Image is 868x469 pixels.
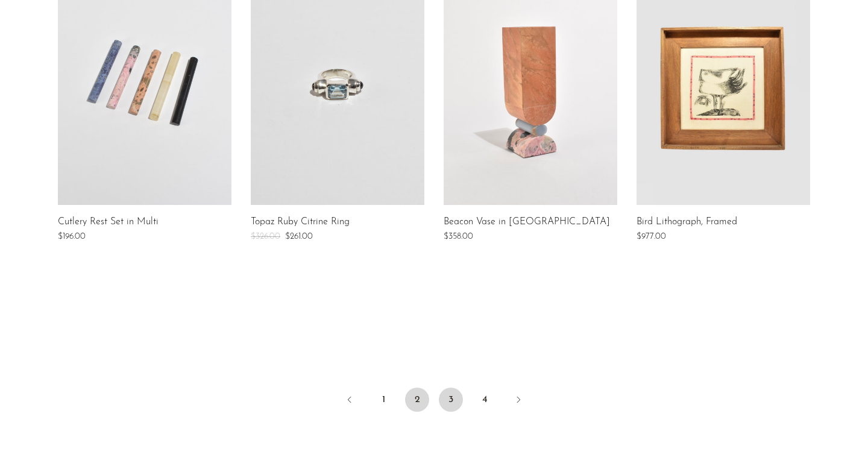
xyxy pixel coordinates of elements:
a: 4 [473,388,497,412]
a: Bird Lithograph, Framed [637,217,737,228]
a: 1 [371,388,395,412]
span: $196.00 [58,232,86,241]
a: Next [506,388,530,414]
span: $358.00 [444,232,473,241]
a: Cutlery Rest Set in Multi [58,217,159,228]
span: $977.00 [637,232,666,241]
span: $326.00 [251,232,280,241]
span: 2 [405,388,429,412]
span: $261.00 [285,232,313,241]
a: Beacon Vase in [GEOGRAPHIC_DATA] [444,217,610,228]
a: Topaz Ruby Citrine Ring [251,217,350,228]
a: 3 [439,388,463,412]
a: Previous [338,388,362,414]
